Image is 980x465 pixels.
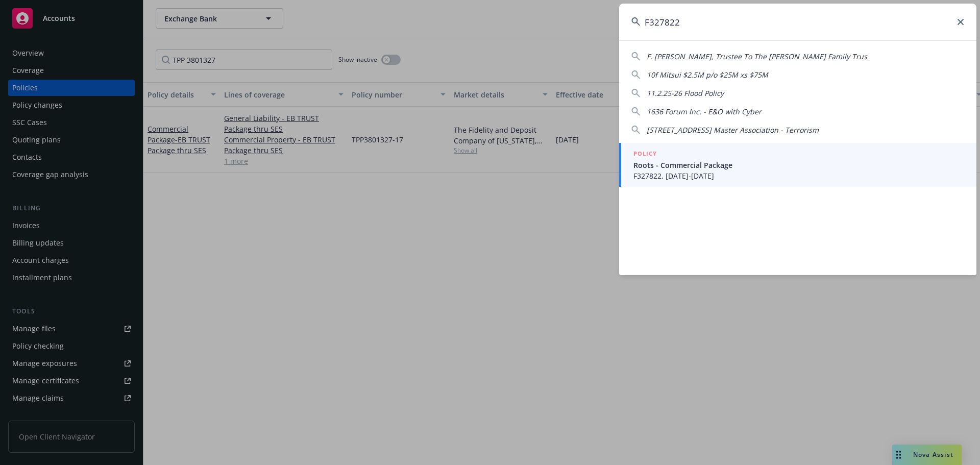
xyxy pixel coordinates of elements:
span: F. [PERSON_NAME], Trustee To The [PERSON_NAME] Family Trus [647,52,867,61]
span: [STREET_ADDRESS] Master Association - Terrorism [647,125,819,135]
span: F327822, [DATE]-[DATE] [633,170,964,181]
span: Roots - Commercial Package [633,160,964,170]
span: 1636 Forum Inc. - E&O with Cyber [647,107,762,116]
input: Search... [619,4,976,40]
span: 10f Mitsui $2.5M p/o $25M xs $75M [647,70,768,80]
h5: POLICY [633,149,657,159]
a: POLICYRoots - Commercial PackageF327822, [DATE]-[DATE] [619,143,976,187]
span: 11.2.25-26 Flood Policy [647,88,724,98]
